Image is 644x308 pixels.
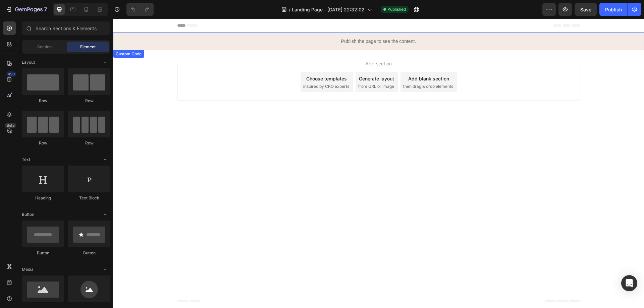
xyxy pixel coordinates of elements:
[68,98,110,104] div: Row
[113,19,644,308] iframe: Design area
[68,250,110,256] div: Button
[22,250,64,256] div: Button
[599,3,628,16] button: Publish
[22,266,34,272] span: Media
[6,71,16,77] div: 450
[575,3,597,16] button: Save
[100,57,110,68] span: Toggle open
[100,264,110,275] span: Toggle open
[290,65,340,71] span: then drag & drop elements
[289,6,290,13] span: /
[292,6,365,13] span: Landing Page - [DATE] 22:32:02
[126,3,154,16] div: Undo/Redo
[68,140,110,146] div: Row
[37,44,52,50] span: Section
[3,3,50,16] button: 7
[387,6,406,12] span: Published
[22,21,110,35] input: Search Sections & Elements
[22,98,64,104] div: Row
[22,157,30,163] span: Text
[100,154,110,165] span: Toggle open
[245,65,281,71] span: from URL or image
[68,195,110,201] div: Text Block
[22,211,34,218] span: Button
[295,56,336,63] div: Add blank section
[193,56,234,63] div: Choose templates
[246,56,281,63] div: Generate layout
[605,6,622,13] div: Publish
[100,209,110,220] span: Toggle open
[22,195,64,201] div: Heading
[22,59,35,65] span: Layout
[80,44,96,50] span: Element
[44,5,47,13] p: 7
[22,140,64,146] div: Row
[621,275,637,291] div: Open Intercom Messenger
[190,65,236,71] span: inspired by CRO experts
[580,7,591,12] span: Save
[5,123,16,128] div: Beta
[250,41,281,48] span: Add section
